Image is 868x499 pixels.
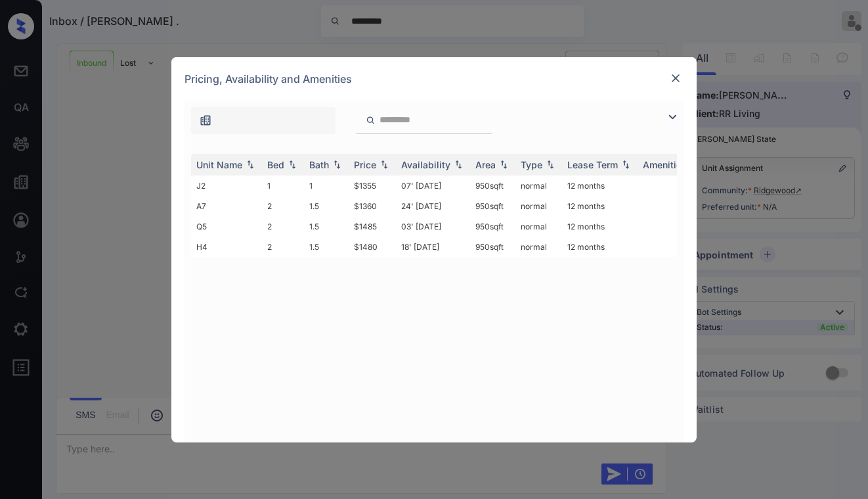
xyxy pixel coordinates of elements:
[349,237,396,257] td: $1480
[262,196,304,216] td: 2
[619,160,632,169] img: sorting
[470,196,515,216] td: 950 sqft
[191,176,262,196] td: J2
[304,196,349,216] td: 1.5
[515,196,562,216] td: normal
[643,159,687,170] div: Amenities
[470,237,515,257] td: 950 sqft
[669,72,682,85] img: close
[191,237,262,257] td: H4
[521,159,542,170] div: Type
[515,176,562,196] td: normal
[562,216,638,237] td: 12 months
[309,159,329,170] div: Bath
[366,114,376,126] img: icon-zuma
[262,176,304,196] td: 1
[199,114,212,127] img: icon-zuma
[286,160,299,169] img: sorting
[470,176,515,196] td: 950 sqft
[349,216,396,237] td: $1485
[396,237,470,257] td: 18' [DATE]
[562,176,638,196] td: 12 months
[349,196,396,216] td: $1360
[354,159,376,170] div: Price
[330,160,343,169] img: sorting
[378,160,391,169] img: sorting
[515,216,562,237] td: normal
[664,109,680,125] img: icon-zuma
[396,176,470,196] td: 07' [DATE]
[171,57,697,101] div: Pricing, Availability and Amenities
[567,159,618,170] div: Lease Term
[267,159,284,170] div: Bed
[497,160,510,169] img: sorting
[262,237,304,257] td: 2
[396,216,470,237] td: 03' [DATE]
[544,160,557,169] img: sorting
[562,237,638,257] td: 12 months
[191,196,262,216] td: A7
[304,216,349,237] td: 1.5
[304,237,349,257] td: 1.5
[349,176,396,196] td: $1355
[304,176,349,196] td: 1
[191,216,262,237] td: Q5
[262,216,304,237] td: 2
[196,159,242,170] div: Unit Name
[562,196,638,216] td: 12 months
[244,160,257,169] img: sorting
[515,237,562,257] td: normal
[401,159,450,170] div: Availability
[452,160,465,169] img: sorting
[396,196,470,216] td: 24' [DATE]
[470,216,515,237] td: 950 sqft
[475,159,496,170] div: Area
